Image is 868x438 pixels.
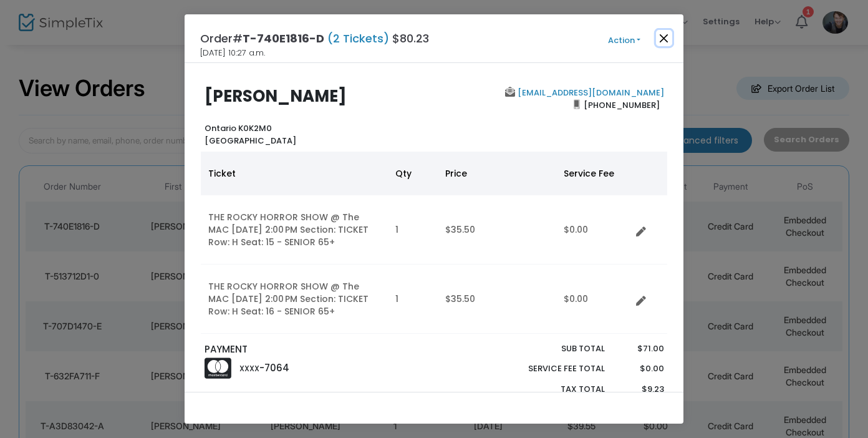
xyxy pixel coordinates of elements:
span: -7064 [259,361,289,374]
span: (2 Tickets) [324,31,392,46]
td: 1 [388,265,438,334]
span: [PHONE_NUMBER] [580,95,664,115]
td: $0.00 [556,195,631,265]
td: THE ROCKY HORROR SHOW @ The MAC [DATE] 2:00 PM Section: TICKET Row: H Seat: 16 - SENIOR 65+ [201,265,388,334]
th: Service Fee [556,152,631,195]
div: Data table [201,152,667,334]
button: Close [656,30,672,46]
p: PAYMENT [205,343,428,357]
span: XXXX [239,363,259,374]
b: [PERSON_NAME] [205,85,347,107]
p: $71.00 [617,343,663,355]
th: Price [438,152,556,195]
b: Ontario K0K2M0 [GEOGRAPHIC_DATA] [205,122,296,147]
p: $0.00 [617,363,663,375]
a: [EMAIL_ADDRESS][DOMAIN_NAME] [515,87,664,99]
td: $35.50 [438,195,556,265]
th: Ticket [201,152,388,195]
p: Tax Total [499,383,605,396]
p: Sub total [499,343,605,355]
td: $0.00 [556,265,631,334]
h4: Order# $80.23 [200,30,429,47]
p: $9.23 [617,383,663,396]
span: [DATE] 10:27 a.m. [200,47,265,59]
th: Qty [388,152,438,195]
span: T-740E1816-D [243,31,324,46]
td: 1 [388,195,438,265]
p: Service Fee Total [499,363,605,375]
td: THE ROCKY HORROR SHOW @ The MAC [DATE] 2:00 PM Section: TICKET Row: H Seat: 15 - SENIOR 65+ [201,195,388,265]
td: $35.50 [438,265,556,334]
button: Action [587,34,662,47]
